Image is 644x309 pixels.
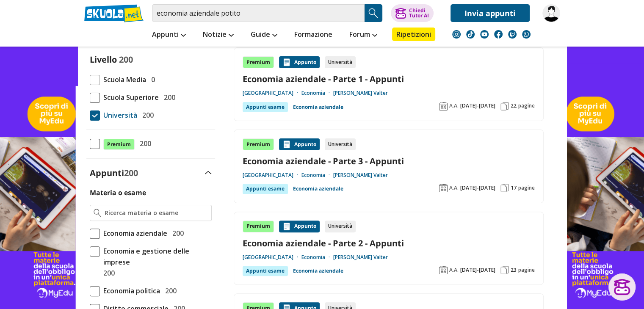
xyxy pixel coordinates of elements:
img: Anno accademico [439,266,448,274]
img: WhatsApp [522,30,531,39]
a: [GEOGRAPHIC_DATA] [243,172,301,179]
div: Università [325,56,356,68]
a: [PERSON_NAME] Valter [333,90,388,97]
span: pagine [518,185,535,191]
input: Cerca appunti, riassunti o versioni [152,4,365,22]
label: Livello [90,54,117,65]
div: Premium [243,221,274,232]
button: ChiediTutor AI [391,4,434,22]
span: Premium [103,139,135,150]
span: 200 [124,167,138,179]
a: Invia appunti [451,4,530,22]
img: twitch [508,30,517,39]
img: facebook [494,30,503,39]
img: Pagine [500,102,509,110]
input: Ricerca materia o esame [105,209,207,217]
span: Università [100,110,137,121]
span: [DATE]-[DATE] [460,267,495,273]
span: 23 [511,267,517,273]
img: tiktok [466,30,475,39]
a: Appunti [150,28,188,43]
span: pagine [518,102,535,109]
img: donny006--- [542,4,560,22]
span: Economia e gestione delle imprese [100,246,212,268]
img: Anno accademico [439,102,448,110]
span: 17 [511,185,517,191]
img: Apri e chiudi sezione [205,171,212,174]
span: 200 [160,92,175,103]
span: 22 [511,102,517,109]
span: 200 [119,54,133,65]
a: [PERSON_NAME] Valter [333,172,388,179]
img: Anno accademico [439,184,448,192]
img: Appunti contenuto [282,140,291,149]
div: Università [325,221,356,232]
div: Appunto [279,138,320,150]
span: A.A. [449,185,459,191]
span: 0 [148,74,155,85]
a: Economia [301,90,333,97]
label: Materia o esame [90,188,146,197]
a: Notizie [201,28,236,43]
span: 200 [139,110,154,121]
div: Appunti esame [243,102,288,112]
span: 200 [162,285,177,296]
img: instagram [452,30,461,39]
img: Pagine [500,184,509,192]
div: Appunto [279,221,320,232]
a: Economia aziendale - Parte 2 - Appunti [243,237,535,249]
div: Premium [243,138,274,150]
span: 200 [136,138,151,149]
span: A.A. [449,267,459,273]
a: Economia [301,172,333,179]
div: Appunti esame [243,184,288,194]
span: Scuola Superiore [100,92,159,103]
span: pagine [518,267,535,273]
img: Appunti contenuto [282,58,291,66]
span: [DATE]-[DATE] [460,185,495,191]
img: youtube [480,30,489,39]
a: Economia [301,254,333,261]
a: Economia aziendale [293,102,343,112]
div: Università [325,138,356,150]
a: [GEOGRAPHIC_DATA] [243,254,301,261]
div: Chiedi Tutor AI [409,8,428,18]
span: 200 [100,268,115,279]
div: Appunto [279,56,320,68]
a: Economia aziendale [293,266,343,276]
a: Forum [347,28,379,43]
span: 200 [169,228,184,239]
a: Guide [249,28,279,43]
img: Ricerca materia o esame [94,209,102,217]
div: Premium [243,56,274,68]
div: Appunti esame [243,266,288,276]
button: Search Button [365,4,382,22]
a: Economia aziendale - Parte 1 - Appunti [243,73,535,85]
img: Pagine [500,266,509,274]
a: [GEOGRAPHIC_DATA] [243,90,301,97]
a: Ripetizioni [392,28,435,41]
img: Appunti contenuto [282,222,291,231]
a: [PERSON_NAME] Valter [333,254,388,261]
label: Appunti [90,167,138,179]
span: [DATE]-[DATE] [460,102,495,109]
span: A.A. [449,102,459,109]
a: Economia aziendale - Parte 3 - Appunti [243,155,535,167]
span: Economia politica [100,285,160,296]
span: Scuola Media [100,74,146,85]
a: Formazione [292,28,334,43]
img: Cerca appunti, riassunti o versioni [367,7,380,19]
a: Economia aziendale [293,184,343,194]
span: Economia aziendale [100,228,167,239]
